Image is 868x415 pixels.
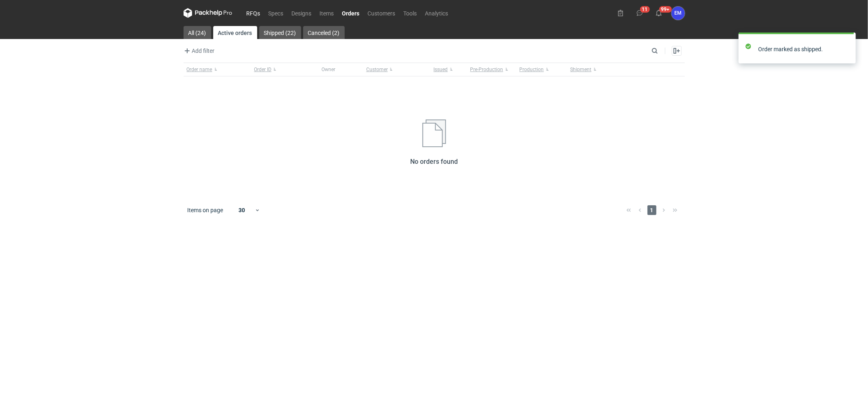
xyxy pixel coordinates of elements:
button: EM [671,7,685,20]
h2: No orders found [410,157,458,167]
button: close [844,45,849,53]
div: Ewelina Macek [671,7,685,20]
a: Orders [338,8,364,18]
button: 11 [633,7,646,20]
a: Analytics [421,8,453,18]
a: Tools [400,8,421,18]
input: Search [650,46,676,56]
a: Shipped (22) [259,26,301,39]
button: Add filter [182,46,215,56]
div: Order marked as shipped. [758,45,844,53]
a: Active orders [213,26,257,39]
a: All (24) [184,26,211,39]
span: Add filter [182,46,215,56]
button: 99+ [652,7,665,20]
a: Designs [288,8,316,18]
span: Items on page [188,206,223,214]
a: Items [316,8,338,18]
a: Canceled (2) [303,26,345,39]
svg: Packhelp Pro [184,8,232,18]
a: RFQs [243,8,265,18]
div: 30 [229,204,255,216]
span: 1 [647,205,656,215]
a: Customers [364,8,400,18]
a: Specs [265,8,288,18]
